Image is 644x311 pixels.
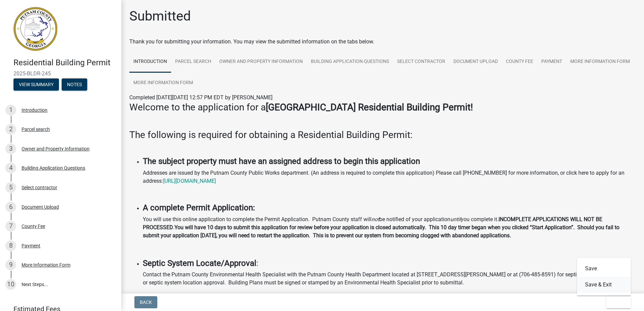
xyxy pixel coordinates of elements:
a: Building Application Questions [307,51,393,73]
strong: You will have 10 days to submit this application for review before your application is closed aut... [143,224,619,239]
div: 1 [5,105,16,115]
strong: Septic System Locate/Approval [143,258,256,268]
div: County Fee [22,224,45,229]
a: Parcel search [171,51,215,73]
div: 10 [5,279,16,290]
a: Document Upload [449,51,502,73]
a: County Fee [502,51,537,73]
p: You will use this online application to complete the Permit Application. Putnam County staff will... [143,215,636,240]
span: 2025-BLDR-245 [13,70,108,77]
h3: The following is required for obtaining a Residential Building Permit: [129,129,636,141]
wm-modal-confirm: Summary [13,82,59,88]
a: More Information Form [129,72,197,94]
div: 9 [5,260,16,270]
p: Contact the Putnam County Environmental Health Specialist with the Putnam County Health Departmen... [143,271,636,287]
i: until [450,216,461,222]
div: Payment [22,243,40,248]
button: Back [134,296,157,308]
strong: The subject property must have an assigned address to begin this application [143,157,420,166]
a: Payment [537,51,566,73]
button: Save [577,261,631,277]
button: View Summary [13,78,59,91]
h4: Residential Building Permit [13,58,116,68]
a: [URL][DOMAIN_NAME] [163,178,216,184]
p: Addresses are issued by the Putnam County Public Works department. (An address is required to com... [143,169,636,185]
span: Back [140,300,152,305]
span: Exit [612,300,621,305]
div: Building Application Questions [22,166,85,170]
a: Owner and Property Information [215,51,307,73]
div: Document Upload [22,205,59,209]
strong: [GEOGRAPHIC_DATA] Residential Building Permit! [266,102,473,113]
i: not [372,216,379,222]
button: Save & Exit [577,277,631,293]
div: 3 [5,143,16,154]
div: 8 [5,240,16,251]
h1: Submitted [129,8,191,24]
div: 4 [5,163,16,173]
div: 7 [5,221,16,232]
div: 6 [5,202,16,212]
a: Introduction [129,51,171,73]
h3: Welcome to the application for a [129,102,636,113]
a: More Information Form [566,51,634,73]
div: Select contractor [22,185,57,190]
span: Completed [DATE][DATE] 12:57 PM EDT by [PERSON_NAME] [129,94,272,101]
h4: : [143,258,636,268]
div: Introduction [22,108,47,112]
a: Select contractor [393,51,449,73]
button: Notes [62,78,87,91]
strong: INCOMPLETE APPLICATIONS WILL NOT BE PROCESSED [143,216,602,231]
button: Exit [606,296,631,308]
wm-modal-confirm: Notes [62,82,87,88]
div: 2 [5,124,16,135]
div: Thank you for submitting your information. You may view the submitted information on the tabs below. [129,38,636,46]
img: Putnam County, Georgia [13,7,57,51]
div: Owner and Property Information [22,146,90,151]
div: Parcel search [22,127,50,132]
div: Exit [577,258,631,296]
strong: A complete Permit Application: [143,203,255,212]
div: 5 [5,182,16,193]
div: More Information Form [22,263,70,267]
